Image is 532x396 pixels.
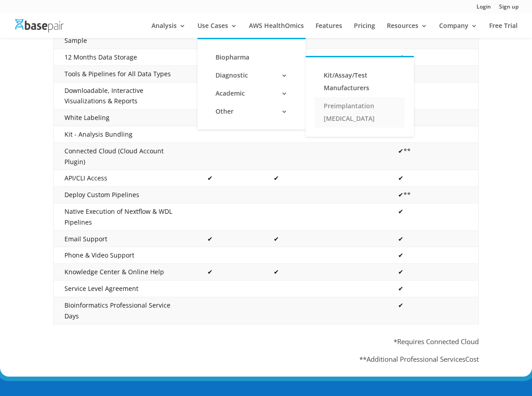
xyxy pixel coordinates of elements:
[315,97,405,128] a: Preimplantation [MEDICAL_DATA]
[315,66,405,97] a: Kit/Assay/Test Manufacturers
[206,102,297,120] a: Other
[54,126,197,143] td: Kit - Analysis Bundling
[263,170,387,187] td: ✔
[54,143,197,170] td: Connected Cloud (Cloud Account Plugin)
[197,264,263,281] td: ✔
[499,4,518,14] a: Sign up
[387,170,478,187] td: ✔
[387,23,427,38] a: Resources
[53,354,479,365] p: Cost
[316,23,342,38] a: Features
[54,230,197,247] td: Email Support
[354,23,375,38] a: Pricing
[487,351,521,385] iframe: Drift Widget Chat Controller
[387,126,478,143] td: ✔
[54,65,197,82] td: Tools & Pipelines for All Data Types
[206,84,297,102] a: Academic
[477,4,491,14] a: Login
[54,170,197,187] td: API/CLI Access
[439,23,477,38] a: Company
[387,82,478,110] td: ✔
[359,355,465,364] span: **Additional Professional Services
[197,170,263,187] td: ✔
[151,23,186,38] a: Analysis
[54,82,197,110] td: Downloadable, Interactive Visualizations & Reports
[54,203,197,230] td: Native Execution of Nextflow & WDL Pipelines
[54,280,197,297] td: Service Level Agreement
[54,110,197,126] td: White Labeling
[206,66,297,84] a: Diagnostic
[197,230,263,247] td: ✔
[387,65,478,82] td: ✔
[54,247,197,264] td: Phone & Video Support
[249,23,304,38] a: AWS HealthOmics
[197,65,263,82] td: ✔
[197,23,237,38] a: Use Cases
[54,49,197,66] td: 12 Months Data Storage
[489,23,518,38] a: Free Trial
[346,199,527,356] iframe: Drift Widget Chat Window
[263,49,387,66] td: ✔
[54,297,197,324] td: Bioinformatics Professional Service Days
[54,187,197,203] td: Deploy Custom Pipelines
[54,264,197,281] td: Knowledge Center & Online Help
[206,48,297,66] a: Biopharma
[387,49,478,66] td: ✔
[263,264,387,281] td: ✔
[15,19,64,32] img: Basepair
[263,230,387,247] td: ✔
